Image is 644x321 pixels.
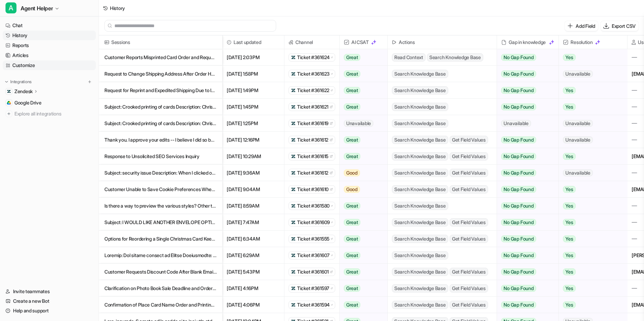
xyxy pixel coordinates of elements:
[501,235,536,242] span: No Gap Found
[497,214,553,231] button: No Gap Found
[104,280,217,297] p: Clarification on Photo Book Sale Deadline and Order Process
[559,264,622,280] button: Yes
[110,4,125,12] div: History
[297,235,329,242] span: Ticket #361555
[497,165,553,181] button: No Gap Found
[291,87,333,94] a: Ticket #361622
[501,186,536,193] span: No Gap Found
[14,108,93,119] span: Explore all integrations
[4,79,9,84] img: expand menu
[291,88,296,93] img: zendesk
[559,280,622,297] button: Yes
[104,115,217,132] p: Subject: Crooked printing of cards Description: Christmas cards are printed very crooked- entire ...
[104,49,217,66] p: Customer Reports Misprinted Card Order and Requests Reprint
[392,70,448,78] span: Search Knowledge Base
[450,268,488,276] span: Get Field Values
[291,55,296,60] img: zendesk
[501,54,536,61] span: No Gap Found
[563,153,575,160] span: Yes
[497,99,553,115] button: No Gap Found
[104,132,217,148] p: Thank you. I approve your edits -- I believe I did so by clicking on the approval link included a...
[559,214,622,231] button: Yes
[612,22,636,30] p: Export CSV
[344,120,373,127] span: Unavailable
[297,87,329,94] span: Ticket #361622
[3,296,96,306] a: Create a new Bot
[501,103,536,110] span: No Gap Found
[291,202,333,209] a: Ticket #361580
[497,198,553,214] button: No Gap Found
[291,154,296,159] img: zendesk
[104,165,217,181] p: Subject: security issue Description: When I clicked on "Review and Approve Proof," my Chrome brow...
[344,186,360,193] span: Good
[497,132,553,148] button: No Gap Found
[104,247,217,264] p: Loremip: Dol sitame consect ad Elitse Doeiusmodte: In Utlaboreetd, Magnaali en adminim ven quis n...
[563,252,575,259] span: Yes
[563,169,592,176] span: Unavailable
[291,285,333,292] a: Ticket #361597
[565,21,598,31] button: Add Field
[450,284,488,292] span: Get Field Values
[497,247,553,264] button: No Gap Found
[344,285,361,292] span: Great
[291,253,296,258] img: zendesk
[291,235,333,242] a: Ticket #361555
[102,35,219,49] span: Sessions
[297,54,330,61] span: Ticket #361624
[3,78,34,85] button: Integrations
[399,35,415,49] h2: Actions
[291,236,296,241] img: zendesk
[501,120,531,127] span: Unavailable
[501,301,536,308] span: No Gap Found
[225,82,281,99] span: [DATE] 1:49PM
[497,297,553,313] button: No Gap Found
[342,35,385,49] span: AI CSAT
[392,202,448,210] span: Search Knowledge Base
[344,54,361,61] span: Great
[501,285,536,292] span: No Gap Found
[501,268,536,275] span: No Gap Found
[559,148,622,165] button: Yes
[340,132,383,148] button: Great
[559,231,622,247] button: Yes
[104,297,217,313] p: Confirmation of Place Card Name Order and Printing Process
[225,132,281,148] span: [DATE] 12:16PM
[344,87,361,94] span: Great
[392,169,448,177] span: Search Knowledge Base
[563,54,575,61] span: Yes
[291,70,333,77] a: Ticket #361623
[344,136,361,143] span: Great
[344,235,361,242] span: Great
[450,185,488,193] span: Get Field Values
[563,235,575,242] span: Yes
[291,268,333,275] a: Ticket #361601
[3,98,96,108] a: Google DriveGoogle Drive
[225,247,281,264] span: [DATE] 6:29AM
[392,53,426,62] span: Read Context
[500,35,556,49] div: Gap in knowledge
[576,22,595,30] p: Add Field
[563,120,592,127] span: Unavailable
[497,231,553,247] button: No Gap Found
[501,219,536,226] span: No Gap Found
[297,136,328,143] span: Ticket #361612
[104,99,217,115] p: Subject: Crooked printing of cards Description: Christmas cards are printed very crooked- entire ...
[3,51,96,60] a: Articles
[501,153,536,160] span: No Gap Found
[563,87,575,94] span: Yes
[5,110,12,117] img: explore all integrations
[501,202,536,209] span: No Gap Found
[3,21,96,30] a: Chat
[291,186,333,193] a: Ticket #361610
[392,268,448,276] span: Search Knowledge Base
[427,53,483,62] span: Search Knowledge Base
[563,301,575,308] span: Yes
[392,251,448,259] span: Search Knowledge Base
[297,186,329,193] span: Ticket #361610
[392,284,448,292] span: Search Knowledge Base
[104,231,217,247] p: Options for Reordering a Single Christmas Card Keepsake
[392,136,448,144] span: Search Knowledge Base
[225,115,281,132] span: [DATE] 1:25PM
[291,137,296,142] img: zendesk
[291,136,333,143] a: Ticket #361612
